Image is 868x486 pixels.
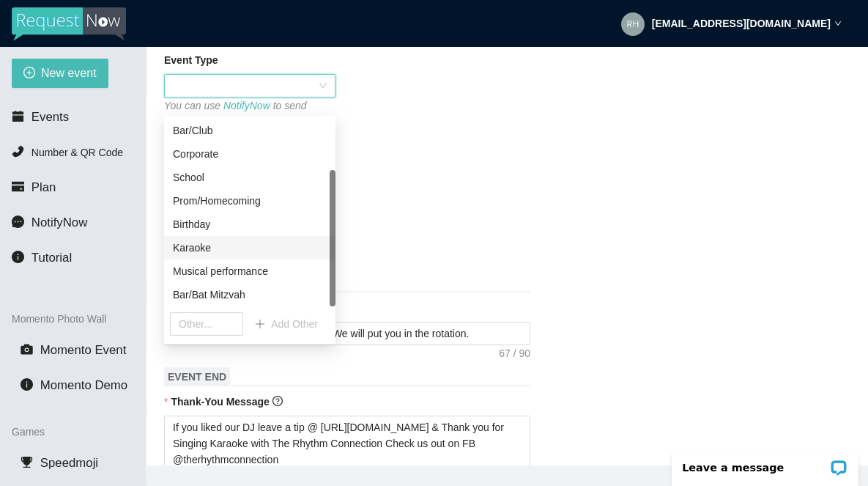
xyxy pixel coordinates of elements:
[31,110,69,124] span: Events
[173,122,327,139] div: Bar/Club
[12,7,126,41] img: RequestNow
[171,396,269,408] b: Thank-You Message
[164,259,335,283] div: Musical performance
[173,240,327,256] div: Karaoke
[31,180,56,194] span: Plan
[662,440,868,486] iframe: LiveChat chat widget
[12,251,24,263] span: info-circle
[164,142,335,166] div: Corporate
[173,216,327,232] div: Birthday
[21,343,33,356] span: camera
[21,456,33,468] span: trophy
[164,322,530,345] textarea: Thanks for signing up for Karaoke. We will put you in the rotation.
[164,52,218,68] b: Event Type
[40,456,98,470] span: Speedmoji
[31,251,72,265] span: Tutorial
[272,396,283,406] span: question-circle
[173,263,327,279] div: Musical performance
[173,287,327,303] div: Bar/Bat Mitzvah
[164,189,335,213] div: Prom/Homecoming
[621,12,645,36] img: aaa7bb0bfbf9eacfe7a42b5dcf2cbb08
[40,343,127,357] span: Momento Event
[223,100,270,111] a: NotifyNow
[164,416,530,471] textarea: If you liked our DJ leave a tip @ [URL][DOMAIN_NAME] & Thank you for Singing Karaoke with The Rhy...
[12,145,24,158] span: phone
[164,166,335,189] div: School
[21,378,33,391] span: info-circle
[31,216,87,229] span: NotifyNow
[164,97,335,130] div: You can use to send blasts by event type
[41,64,97,82] span: New event
[164,213,335,236] div: Birthday
[12,180,24,193] span: credit-card
[12,59,108,88] button: plus-circleNew event
[12,110,24,122] span: calendar
[164,119,335,142] div: Bar/Club
[243,312,330,336] button: plusAdd Other
[23,67,35,81] span: plus-circle
[170,312,243,336] input: Other...
[164,283,335,306] div: Bar/Bat Mitzvah
[164,367,230,386] span: EVENT END
[31,147,123,158] span: Number & QR Code
[40,378,127,392] span: Momento Demo
[173,169,327,185] div: School
[12,216,24,228] span: message
[173,146,327,162] div: Corporate
[173,193,327,209] div: Prom/Homecoming
[652,18,831,29] strong: [EMAIL_ADDRESS][DOMAIN_NAME]
[834,20,842,27] span: down
[164,236,335,259] div: Karaoke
